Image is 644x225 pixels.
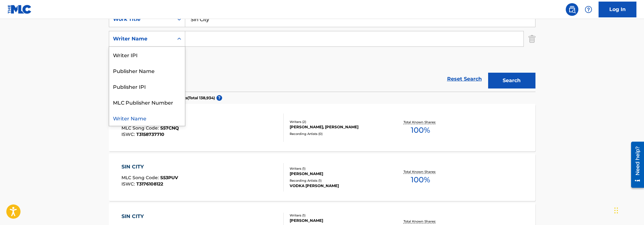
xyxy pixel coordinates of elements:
[109,11,535,92] form: Search Form
[136,181,163,187] span: T3176108122
[216,95,222,101] span: ?
[290,124,385,130] div: [PERSON_NAME], [PERSON_NAME]
[404,219,437,224] p: Total Known Shares:
[121,163,178,171] div: SIN CITY
[290,183,385,189] div: VODKA [PERSON_NAME]
[109,110,185,126] div: Writer Name
[411,125,430,136] span: 100 %
[566,3,578,16] a: Public Search
[585,6,592,13] img: help
[290,119,385,124] div: Writers ( 2 )
[160,125,179,131] span: S57CNQ
[8,5,32,14] img: MLC Logo
[109,63,185,78] div: Publisher Name
[109,104,535,151] a: SIN CITYMLC Song Code:S57CNQISWC:T3158737710Writers (2)[PERSON_NAME], [PERSON_NAME]Recording Arti...
[290,178,385,183] div: Recording Artists ( 1 )
[109,47,185,63] div: Writer IPI
[612,195,644,225] iframe: Chat Widget
[121,175,160,180] span: MLC Song Code :
[290,131,385,136] div: Recording Artists ( 0 )
[290,218,385,223] div: [PERSON_NAME]
[404,169,437,174] p: Total Known Shares:
[109,154,535,201] a: SIN CITYMLC Song Code:S53PUVISWC:T3176108122Writers (1)[PERSON_NAME]Recording Artists (1)VODKA [P...
[568,6,576,13] img: search
[113,15,170,23] div: Work Title
[488,73,535,88] button: Search
[614,201,618,220] div: Drag
[626,139,644,190] iframe: Resource Center
[121,181,136,187] span: ISWC :
[290,171,385,177] div: [PERSON_NAME]
[444,72,485,86] a: Reset Search
[121,213,176,220] div: SIN CITY
[411,174,430,185] span: 100 %
[529,31,535,47] img: Delete Criterion
[109,94,185,110] div: MLC Publisher Number
[582,3,595,16] div: Help
[121,125,160,131] span: MLC Song Code :
[290,166,385,171] div: Writers ( 1 )
[290,213,385,218] div: Writers ( 1 )
[109,78,185,94] div: Publisher IPI
[404,120,437,125] p: Total Known Shares:
[121,131,136,137] span: ISWC :
[113,35,170,43] div: Writer Name
[136,131,164,137] span: T3158737710
[160,175,178,180] span: S53PUV
[599,2,636,17] a: Log In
